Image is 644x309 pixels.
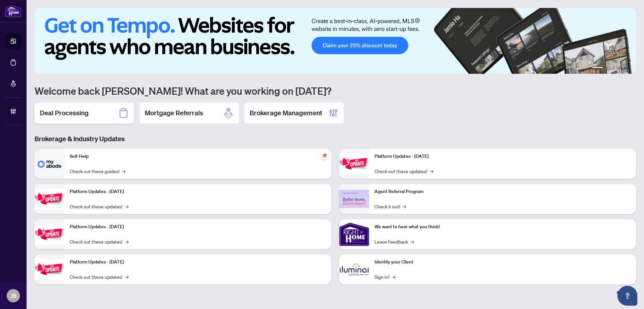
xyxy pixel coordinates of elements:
[122,167,125,175] span: →
[617,286,637,306] button: Open asap
[339,190,369,208] img: Agent Referral Program
[70,223,326,231] p: Platform Updates - [DATE]
[125,238,128,245] span: →
[374,188,631,195] p: Agent Referral Program
[339,153,369,174] img: Platform Updates - June 23, 2025
[35,259,64,280] img: Platform Updates - July 8, 2025
[70,203,128,210] a: Check out these updates!→
[125,203,128,210] span: →
[374,203,406,210] a: Check it out!→
[374,153,631,160] p: Platform Updates - [DATE]
[627,67,629,70] button: 6
[374,167,433,175] a: Check out these updates!→
[374,258,631,266] p: Identify your Client
[592,67,603,70] button: 1
[403,203,406,210] span: →
[70,258,326,266] p: Platform Updates - [DATE]
[374,238,414,245] a: Leave Feedback→
[616,67,619,70] button: 4
[611,67,613,70] button: 3
[35,224,64,245] img: Platform Updates - July 21, 2025
[374,273,395,280] a: Sign In!→
[35,188,64,209] img: Platform Updates - September 16, 2025
[10,291,17,300] span: JB
[40,108,89,118] h2: Deal Processing
[125,273,128,280] span: →
[411,238,414,245] span: →
[430,167,433,175] span: →
[339,255,369,284] img: Identify your Client
[35,149,64,179] img: Self-Help
[70,153,326,160] p: Self-Help
[621,67,624,70] button: 5
[374,223,631,231] p: We want to hear what you think!
[339,219,369,249] img: We want to hear what you think!
[5,5,21,17] img: logo
[321,152,329,159] span: pushpin
[35,134,636,144] h3: Brokerage & Industry Updates
[392,273,395,280] span: →
[35,84,636,97] h1: Welcome back [PERSON_NAME]! What are you working on [DATE]?
[145,108,203,118] h2: Mortgage Referrals
[70,273,128,280] a: Check out these updates!→
[35,8,636,74] img: Slide 0
[605,67,608,70] button: 2
[70,188,326,195] p: Platform Updates - [DATE]
[70,238,128,245] a: Check out these updates!→
[70,167,125,175] a: Check out these guides!→
[250,108,322,118] h2: Brokerage Management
